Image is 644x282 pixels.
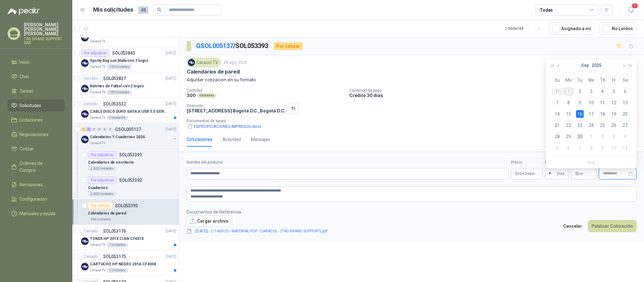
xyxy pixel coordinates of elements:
[586,97,597,108] td: 2025-09-10
[88,160,135,165] p: Calendarios de escritorio:
[586,86,597,97] td: 2025-09-03
[81,85,89,92] img: Company Logo
[90,90,105,95] p: Caracol TV
[563,142,574,154] td: 2025-10-06
[112,51,135,55] p: SOL053843
[90,83,144,89] p: Balones de Futbol con 2 logos
[72,98,179,123] a: CerradoSOL053532[DATE] Company LogoCABLE DISCO DURO SATA A USB 3.0 GENERICOCaracol TV3 Unidades
[563,97,574,108] td: 2025-09-08
[597,86,608,97] td: 2025-09-04
[581,59,589,72] button: Sep
[563,108,574,120] td: 2025-09-15
[81,263,89,270] img: Company Logo
[81,126,178,146] a: 1 2 0 0 0 0 GSOL005137[DATE] Company LogoCalendarios Y Cuadernos 2026Caracol TV
[90,261,157,267] p: CARTUCHO HP NEGRO 201A CF400X
[188,59,195,66] img: Company Logo
[187,215,232,227] button: Cargar archivo
[90,115,105,120] p: Caracol TV
[24,23,65,36] p: [PERSON_NAME] [PERSON_NAME] [PERSON_NAME]
[81,136,89,143] img: Company Logo
[19,73,29,80] span: Chat
[274,42,303,50] div: Por cotizar
[81,100,101,108] div: Cerrado
[574,131,586,142] td: 2025-09-30
[619,86,631,97] td: 2025-09-06
[625,4,636,16] button: 1
[166,101,176,107] p: [DATE]
[545,160,569,165] label: Entrega
[8,100,65,111] a: Solicitudes
[577,172,583,176] span: 0
[599,133,606,140] div: 2
[552,97,563,108] td: 2025-09-07
[90,242,105,247] p: Caracol TV
[81,34,89,41] img: Company Logo
[552,142,563,154] td: 2025-10-05
[115,203,138,208] p: SOL053393
[8,114,65,126] a: Licitaciones
[574,142,586,154] td: 2025-10-07
[621,88,629,95] div: 6
[610,144,618,152] div: 10
[223,60,247,66] p: 26 ago, 2025
[531,172,535,176] span: ,00
[157,8,162,12] span: search
[563,74,574,86] th: Mo
[619,108,631,120] td: 2025-09-20
[574,86,586,97] td: 2025-09-02
[187,58,221,67] div: Caracol TV
[587,110,595,118] div: 17
[599,144,606,152] div: 9
[608,74,619,86] th: Fr
[553,144,561,152] div: 5
[81,127,86,132] div: 1
[592,59,602,72] button: 2025
[608,108,619,120] td: 2025-09-19
[81,237,89,245] img: Company Logo
[8,143,65,155] a: Cotizar
[580,172,583,176] span: ,00
[88,151,117,159] div: Por adjudicar
[88,192,116,197] div: 2.000 Unidades
[599,88,606,95] div: 4
[19,181,43,188] span: Remisiones
[557,168,565,179] span: Días
[72,250,179,276] a: CerradoSOL053175[DATE] Company LogoCARTUCHO HP NEGRO 201A CF400XCaracol TV1 Unidades
[586,142,597,154] td: 2025-10-08
[90,134,145,140] p: Calendarios Y Cuadernos 2026
[552,131,563,142] td: 2025-09-28
[565,110,572,118] div: 15
[166,50,176,56] p: [DATE]
[574,97,586,108] td: 2025-09-09
[19,160,59,174] span: Órdenes de Compra
[560,220,586,232] button: Cancelar
[608,120,619,131] td: 2025-09-26
[103,254,126,259] p: SOL053175
[8,157,65,176] a: Órdenes de Compra
[19,102,41,109] span: Solicitudes
[571,168,596,179] p: $ 0,00
[92,127,96,132] div: 0
[8,179,65,191] a: Remisiones
[597,120,608,131] td: 2025-09-25
[608,86,619,97] td: 2025-09-05
[187,93,196,98] p: 300
[586,120,597,131] td: 2025-09-24
[576,110,584,118] div: 16
[90,58,148,64] p: Sporty Bag con Malla con 3 logos
[631,3,638,9] span: 1
[619,142,631,154] td: 2025-10-11
[102,127,107,132] div: 0
[88,176,117,184] div: Por adjudicar
[587,122,595,129] div: 24
[599,110,606,118] div: 18
[553,99,561,106] div: 7
[8,128,65,140] a: Negociaciones
[72,199,179,225] a: Por cotizarSOL053393Calendarios de pared:300 Unidades
[90,39,105,44] p: Caracol TV
[517,172,535,176] span: 604.044
[8,85,65,97] a: Tareas
[588,220,636,232] button: Publicar Cotización
[88,185,109,191] p: Cuadernos:
[166,76,176,82] p: [DATE]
